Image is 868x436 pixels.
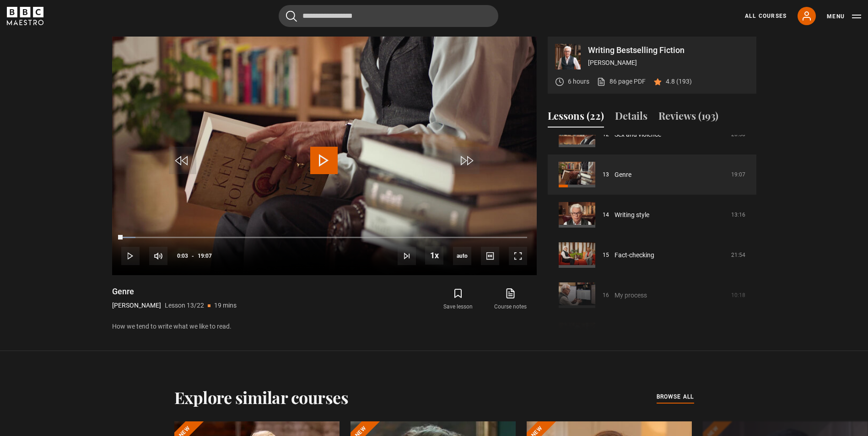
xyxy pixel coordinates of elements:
[174,388,349,407] h2: Explore similar courses
[192,253,194,259] span: -
[112,286,237,297] h1: Genre
[121,237,527,239] div: Progress Bar
[484,286,536,313] a: Course notes
[588,46,749,54] p: Writing Bestselling Fiction
[615,250,654,260] a: Fact-checking
[548,108,604,128] button: Lessons (22)
[657,392,694,402] a: browse all
[398,247,416,265] button: Next Lesson
[597,77,646,86] a: 86 page PDF
[198,248,212,264] span: 19:07
[214,301,237,310] p: 19 mins
[657,392,694,401] span: browse all
[165,301,204,310] p: Lesson 13/22
[121,247,140,265] button: Play
[615,210,649,220] a: Writing style
[658,108,718,128] button: Reviews (193)
[666,77,692,86] p: 4.8 (193)
[481,247,499,265] button: Captions
[149,247,167,265] button: Mute
[827,12,861,21] button: Toggle navigation
[615,130,661,139] a: Sex and violence
[615,170,631,180] a: Genre
[112,37,537,275] video-js: Video Player
[177,248,188,264] span: 0:03
[112,301,161,310] p: [PERSON_NAME]
[568,77,589,86] p: 6 hours
[509,247,527,265] button: Fullscreen
[112,322,537,331] p: How we tend to write what we like to read.
[745,12,787,20] a: All Courses
[425,246,443,265] button: Playback Rate
[453,247,471,265] span: auto
[279,5,498,27] input: Search
[7,7,43,25] svg: BBC Maestro
[588,58,749,68] p: [PERSON_NAME]
[432,286,484,313] button: Save lesson
[615,108,647,128] button: Details
[286,11,297,22] button: Submit the search query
